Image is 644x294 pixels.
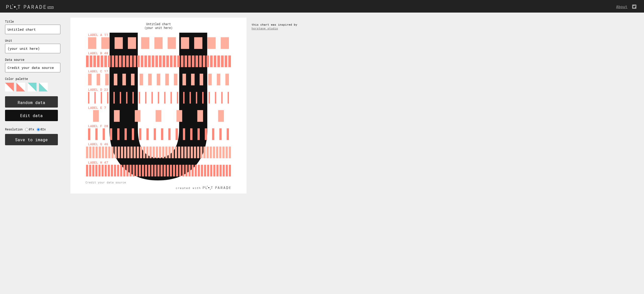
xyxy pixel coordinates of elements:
label: @1x [29,127,37,131]
button: Edit data [5,110,58,121]
p: Title [5,20,60,23]
a: horstaxe studio [252,26,278,30]
a: About [616,4,630,9]
text: Label E 7 [88,105,106,110]
text: Label F 20 [88,124,108,128]
text: Label H 47 [88,160,108,165]
text: Label B 40 [88,51,108,55]
text: Label G 46 [88,142,108,146]
text: (your unit here) [144,26,173,30]
p: Data source [5,58,60,62]
div: this chart was inspired by [247,18,307,35]
p: Color palette [5,77,60,81]
p: Unit [5,39,60,42]
text: Random data [18,100,45,105]
text: Label C 17 [88,69,108,73]
label: @2x [41,127,48,131]
text: Credit your data source [86,180,126,184]
text: Label A 11 [88,32,108,37]
label: Resolution [5,127,25,131]
text: Label D 23 [88,87,108,92]
text: Untitled chart [146,22,171,26]
button: Save to image [5,134,58,145]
